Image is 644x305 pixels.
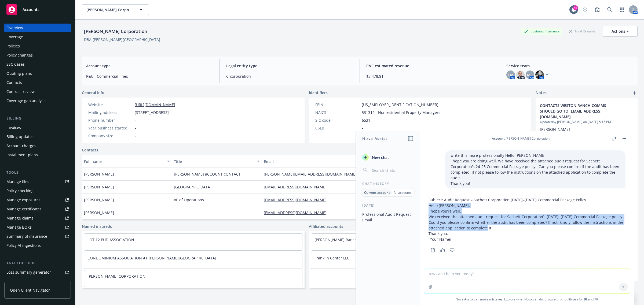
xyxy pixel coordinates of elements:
a: Account charges [4,142,71,150]
a: Manage certificates [4,205,71,213]
a: Installment plans [4,151,71,159]
span: [PERSON_NAME] [84,210,114,215]
div: Title [174,159,254,164]
span: $3,478.81 [366,73,493,79]
p: I hope you are doing well. We have received the attached audit request for Sachett Corporation's ... [451,158,620,181]
div: NAICS [315,110,360,115]
span: [PERSON_NAME] [84,184,114,190]
div: Summary of insurance [6,232,47,241]
input: Search chats [371,166,414,174]
span: - [135,125,136,131]
a: [PERSON_NAME] Ranch Estates LLC [314,237,378,242]
a: Loss summary generator [4,268,71,277]
div: Policies [6,42,20,50]
div: Website [88,102,133,107]
div: Full name [84,159,164,164]
a: Report a Bug [592,4,603,15]
a: Overview [4,24,71,32]
div: Tools [4,170,71,175]
a: Billing updates [4,132,71,141]
span: Account [492,136,505,141]
span: [PERSON_NAME] Corporation [86,7,133,13]
span: [US_EMPLOYER_IDENTIFICATION_NUMBER] [362,102,438,107]
span: Accounts [23,8,39,12]
a: Affiliated accounts [309,224,343,229]
a: TR [594,297,598,302]
p: Thank you! [451,181,620,186]
a: Search [604,4,615,15]
span: - [174,210,175,215]
a: SSC Cases [4,60,71,69]
a: Coverage gap analysis [4,96,71,105]
button: New chat [360,152,416,162]
div: Installment plans [6,151,38,159]
a: Policies [4,42,71,50]
span: [GEOGRAPHIC_DATA] [174,184,211,190]
p: I hope you’re well. [429,208,625,214]
div: Business Insurance [521,28,562,35]
p: [PERSON_NAME] [EMAIL_ADDRESS][DOMAIN_NAME] Controller Arrowhead Housing Inc. [STREET_ADDRESS] Dir... [540,127,633,160]
a: Contacts [82,147,98,153]
span: Account type [86,63,213,69]
div: Billing [4,116,71,121]
a: Manage BORs [4,223,71,232]
span: Updated by [PERSON_NAME] on [DATE] 5:15 PM [540,120,633,124]
span: [PERSON_NAME] aCCOUNT cONTACT [174,171,241,177]
span: New chat [371,155,389,160]
div: Year business started [88,125,133,131]
div: Billing updates [6,132,34,141]
button: Thumbs down [448,246,456,254]
div: Coverage [6,33,23,41]
span: Service team [506,63,633,69]
span: 531312 - Nonresidential Property Managers [362,110,440,115]
div: Loss summary generator [6,268,51,277]
div: [PERSON_NAME] Corporation [82,28,149,35]
div: CONTACTS WESTON RANCH COMMS SHOULD GO TO [EMAIL_ADDRESS][DOMAIN_NAME]Updatedby [PERSON_NAME] on [... [536,98,638,165]
span: P&C estimated revenue [366,63,493,69]
span: Nova Assist can make mistakes. Explore what Nova can do: Browse prompt library for and [422,294,632,305]
span: P&C - Commercial lines [86,73,213,79]
a: BI [584,297,587,302]
a: [URL][DOMAIN_NAME] [135,102,175,107]
div: Email [264,159,403,164]
a: Manage exposures [4,196,71,204]
span: - [362,125,363,131]
div: Overview [6,24,23,32]
a: Accounts [4,2,71,17]
img: photo [516,70,525,79]
div: Invoices [6,123,21,132]
a: +1 [546,73,550,76]
svg: Copy to clipboard [430,248,435,252]
div: Coverage gap analysis [6,96,46,105]
a: CONDOMINIUM ASSOCIATION AT [PERSON_NAME][GEOGRAPHIC_DATA] [87,255,216,261]
div: Manage certificates [6,205,42,213]
a: Start snowing [580,4,590,15]
a: [EMAIL_ADDRESS][DOMAIN_NAME] [264,197,331,202]
p: Subject: Audit Request – Sachett Corporation [DATE]–[DATE] Commercial Package Policy [429,197,625,203]
a: [EMAIL_ADDRESS][DOMAIN_NAME] [264,184,331,189]
a: Coverage [4,33,71,41]
div: Contract review [6,87,35,96]
div: [DATE] [356,203,420,208]
button: Email [262,155,411,168]
a: Manage files [4,177,71,186]
button: Professional Audit Request Email [360,210,416,224]
div: Analytics hub [4,261,71,266]
span: - [135,133,136,139]
span: C-corporation [226,73,353,79]
h1: Nova Assist [362,136,387,141]
a: Policy AI ingestions [4,241,71,250]
a: Quoting plans [4,69,71,78]
div: Policy changes [6,51,33,59]
span: - [135,117,136,123]
div: Actions [612,26,629,36]
div: CSLB [315,125,360,131]
a: [PERSON_NAME] CORPORATION [87,274,145,279]
div: : [PERSON_NAME] Corporation [492,136,550,141]
button: Title [172,155,262,168]
button: Full name [82,155,172,168]
p: write this more professionally Hello [PERSON_NAME], [451,152,620,158]
a: Contract review [4,87,71,96]
p: Thank you, [Your Name] [429,231,625,242]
